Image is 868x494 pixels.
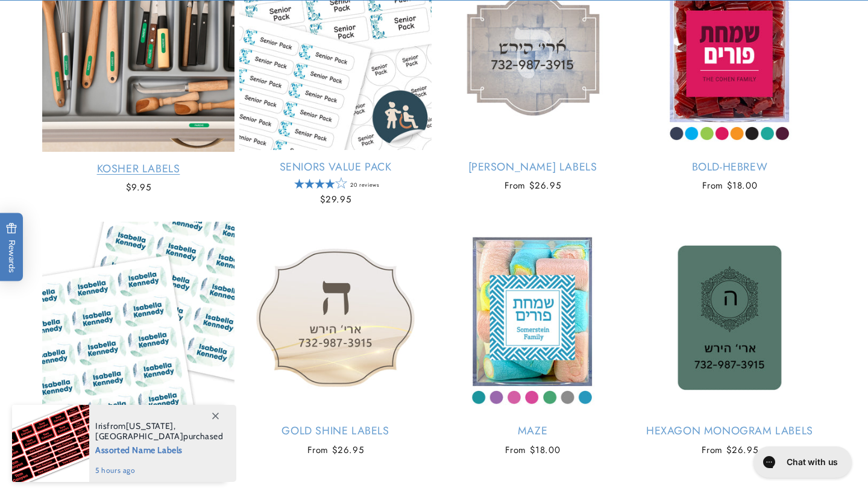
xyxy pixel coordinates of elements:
[42,162,234,176] a: Kosher Labels
[95,465,224,476] span: 5 hours ago
[436,424,629,438] a: Maze
[747,442,856,482] iframe: Gorgias live chat messenger
[239,160,432,174] a: Seniors Value Pack
[634,160,826,174] a: Bold-Hebrew
[95,431,183,442] span: [GEOGRAPHIC_DATA]
[436,160,629,174] a: [PERSON_NAME] Labels
[239,424,432,438] a: Gold Shine Labels
[634,424,826,438] a: Hexagon Monogram Labels
[95,442,224,457] span: Assorted Name Labels
[95,421,224,442] span: from , purchased
[10,398,153,434] iframe: Sign Up via Text for Offers
[6,223,17,273] span: Rewards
